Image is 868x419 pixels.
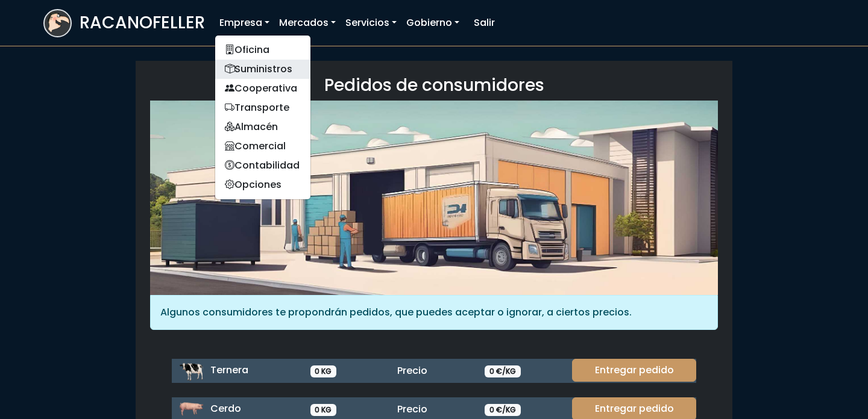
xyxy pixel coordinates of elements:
[390,402,477,417] div: Precio
[80,13,205,33] h3: RACANOFELLER
[179,359,203,383] img: ternera.png
[401,11,464,35] a: Gobierno
[485,365,521,377] span: 0 €/KG
[215,137,310,156] a: Comercial
[45,10,71,33] img: logoracarojo.png
[215,11,274,35] a: Empresa
[210,402,241,415] span: Cerdo
[390,364,477,378] div: Precio
[572,359,696,382] a: Entregar pedido
[215,40,310,60] a: Oficina
[215,156,310,175] a: Contabilidad
[210,363,248,377] span: Ternera
[43,6,205,40] a: RACANOFELLER
[310,365,337,377] span: 0 KG
[150,295,718,330] div: Algunos consumidores te propondrán pedidos, que puedes aceptar o ignorar, a ciertos precios.
[150,101,718,295] img: orders.jpg
[150,75,718,96] h3: Pedidos de consumidores
[215,79,310,98] a: Cooperativa
[215,117,310,137] a: Almacén
[341,11,401,35] a: Servicios
[274,11,341,35] a: Mercados
[215,175,310,194] a: Opciones
[310,404,337,416] span: 0 KG
[215,98,310,117] a: Transporte
[485,404,521,416] span: 0 €/KG
[215,60,310,79] a: Suministros
[469,11,500,35] a: Salir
